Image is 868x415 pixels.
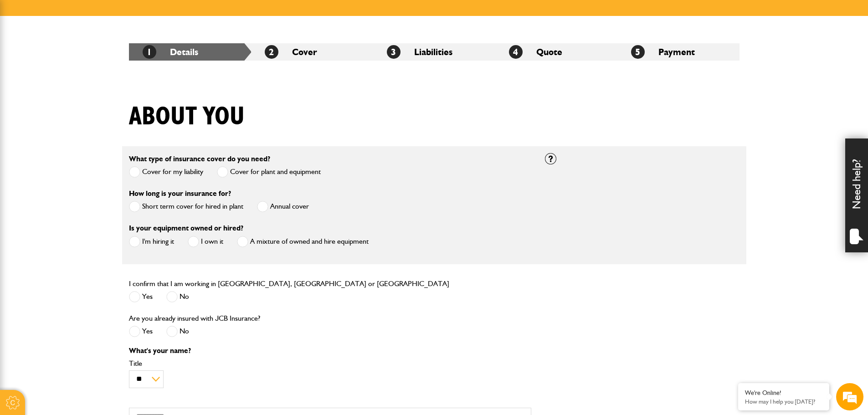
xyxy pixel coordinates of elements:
label: No [166,326,189,337]
span: 1 [143,45,156,59]
span: 2 [265,45,278,59]
li: Quote [495,43,617,61]
h1: About you [129,102,245,132]
label: I own it [188,236,223,247]
label: Title [129,360,531,367]
label: I'm hiring it [129,236,174,247]
label: Yes [129,326,153,337]
label: I confirm that I am working in [GEOGRAPHIC_DATA], [GEOGRAPHIC_DATA] or [GEOGRAPHIC_DATA] [129,280,449,287]
label: What type of insurance cover do you need? [129,155,270,163]
div: Need help? [845,138,868,252]
p: What's your name? [129,347,531,354]
label: Yes [129,291,153,302]
label: Are you already insured with JCB Insurance? [129,315,260,322]
span: 3 [387,45,401,59]
label: Cover for my liability [129,166,203,178]
label: Is your equipment owned or hired? [129,225,243,232]
span: 5 [631,45,645,59]
label: Short term cover for hired in plant [129,201,243,212]
label: A mixture of owned and hire equipment [237,236,369,247]
li: Payment [617,43,740,61]
li: Cover [251,43,373,61]
li: Liabilities [373,43,495,61]
label: Annual cover [257,201,309,212]
label: How long is your insurance for? [129,190,231,197]
p: How may I help you today? [745,398,822,405]
label: Cover for plant and equipment [217,166,321,178]
li: Details [129,43,251,61]
label: No [166,291,189,302]
span: 4 [509,45,523,59]
div: We're Online! [745,389,822,397]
